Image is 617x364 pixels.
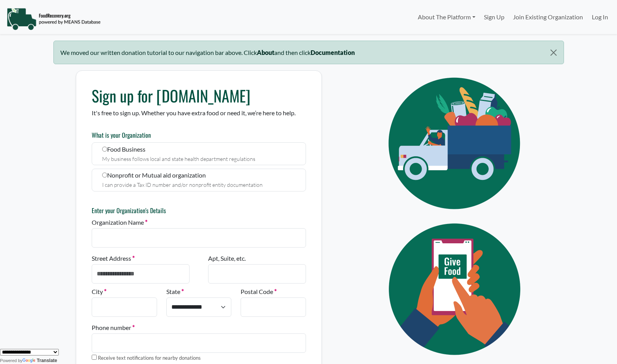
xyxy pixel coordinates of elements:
[92,207,306,214] h6: Enter your Organization's Details
[480,9,509,25] a: Sign Up
[92,287,106,296] label: City
[7,7,101,31] img: NavigationLogo_FoodRecovery-91c16205cd0af1ed486a0f1a7774a6544ea792ac00100771e7dd3ec7c0e58e41.png
[544,41,563,64] button: Close
[166,287,184,296] label: State
[241,287,277,296] label: Postal Code
[102,147,107,152] input: Food Business My business follows local and state health department regulations
[92,323,135,332] label: Phone number
[92,254,135,263] label: Street Address
[22,358,37,364] img: Google Translate
[102,173,107,178] input: Nonprofit or Mutual aid organization I can provide a Tax ID number and/or nonprofit entity docume...
[311,49,355,56] b: Documentation
[371,216,541,362] img: Eye Icon
[92,108,306,118] p: It's free to sign up. Whether you have extra food or need it, we’re here to help.
[413,9,479,25] a: About The Platform
[92,132,306,139] h6: What is your Organization
[92,218,147,227] label: Organization Name
[92,86,306,105] h1: Sign up for [DOMAIN_NAME]
[102,156,255,162] small: My business follows local and state health department regulations
[257,49,274,56] b: About
[22,358,57,363] a: Translate
[102,181,263,188] small: I can provide a Tax ID number and/or nonprofit entity documentation
[509,9,587,25] a: Join Existing Organization
[208,254,246,263] label: Apt, Suite, etc.
[92,169,306,191] label: Nonprofit or Mutual aid organization
[92,142,306,165] label: Food Business
[371,70,541,216] img: Eye Icon
[53,41,564,64] div: We moved our written donation tutorial to our navigation bar above. Click and then click
[588,9,612,25] a: Log In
